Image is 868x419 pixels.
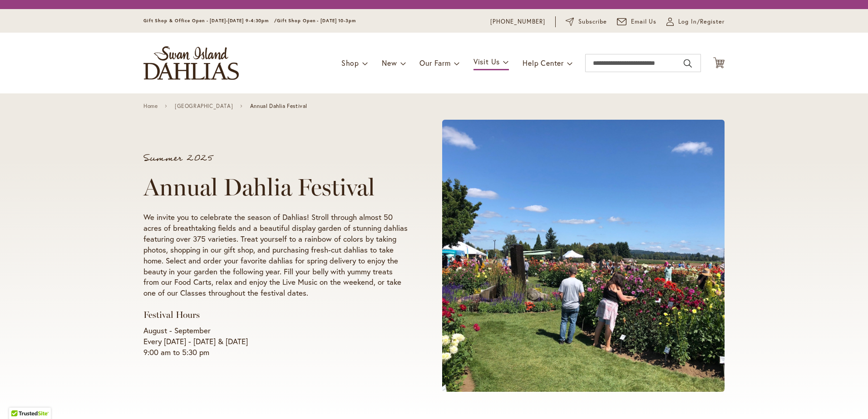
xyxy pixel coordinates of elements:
[666,17,725,26] a: Log In/Register
[143,325,408,358] p: August - September Every [DATE] - [DATE] & [DATE] 9:00 am to 5:30 pm
[143,212,408,299] p: We invite you to celebrate the season of Dahlias! Stroll through almost 50 acres of breathtaking ...
[566,17,607,26] a: Subscribe
[578,17,607,26] span: Subscribe
[523,58,564,68] span: Help Center
[473,57,500,66] span: Visit Us
[143,103,158,109] a: Home
[143,46,239,80] a: store logo
[341,58,359,68] span: Shop
[143,309,408,321] h3: Festival Hours
[382,58,397,68] span: New
[684,56,692,71] button: Search
[490,17,545,26] a: [PHONE_NUMBER]
[250,103,307,109] span: Annual Dahlia Festival
[617,17,657,26] a: Email Us
[631,17,657,26] span: Email Us
[143,18,277,24] span: Gift Shop & Office Open - [DATE]-[DATE] 9-4:30pm /
[678,17,725,26] span: Log In/Register
[175,103,233,109] a: [GEOGRAPHIC_DATA]
[277,18,356,24] span: Gift Shop Open - [DATE] 10-3pm
[143,174,408,201] h1: Annual Dahlia Festival
[143,154,408,163] p: Summer 2025
[419,58,450,68] span: Our Farm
